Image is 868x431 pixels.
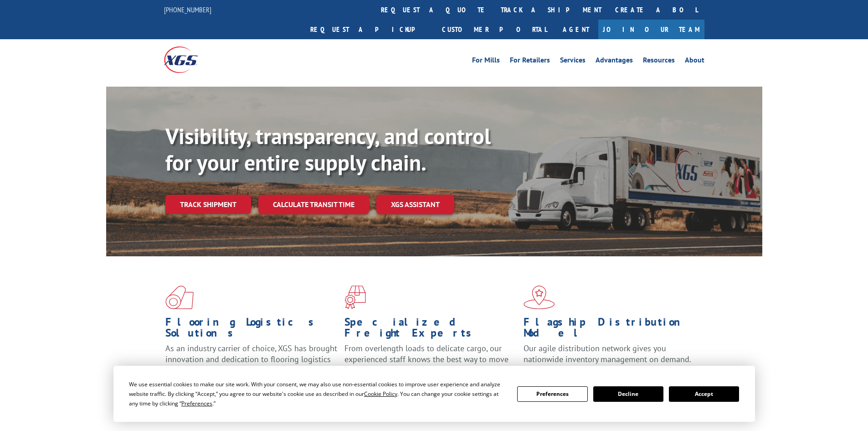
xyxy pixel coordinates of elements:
span: Preferences [181,400,212,407]
a: Track shipment [165,195,251,214]
a: XGS ASSISTANT [376,195,454,214]
span: As an industry carrier of choice, XGS has brought innovation and dedication to flooring logistics... [165,343,337,375]
button: Accept [669,386,739,402]
button: Decline [593,386,663,402]
a: Advantages [596,57,633,67]
img: xgs-icon-focused-on-flooring-red [344,286,366,309]
a: For Retailers [510,57,550,67]
a: Join Our Team [598,20,704,39]
a: Calculate transit time [258,195,369,214]
a: Customer Portal [435,20,554,39]
span: Cookie Policy [364,390,397,398]
p: From overlength loads to delicate cargo, our experienced staff knows the best way to move your fr... [344,343,517,384]
a: Request a pickup [303,20,435,39]
h1: Flagship Distribution Model [524,317,696,343]
div: We use essential cookies to make our site work. With your consent, we may also use non-essential ... [129,379,506,408]
a: Services [560,57,586,67]
a: Agent [554,20,598,39]
h1: Specialized Freight Experts [344,317,517,343]
span: Our agile distribution network gives you nationwide inventory management on demand. [524,343,691,364]
img: xgs-icon-flagship-distribution-model-red [524,286,555,309]
div: Cookie Consent Prompt [113,366,755,422]
b: Visibility, transparency, and control for your entire supply chain. [165,122,491,177]
a: Resources [643,57,675,67]
a: [PHONE_NUMBER] [164,5,211,14]
a: About [685,57,704,67]
button: Preferences [517,386,587,402]
h1: Flooring Logistics Solutions [165,317,338,343]
img: xgs-icon-total-supply-chain-intelligence-red [165,286,194,309]
a: For Mills [472,57,500,67]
